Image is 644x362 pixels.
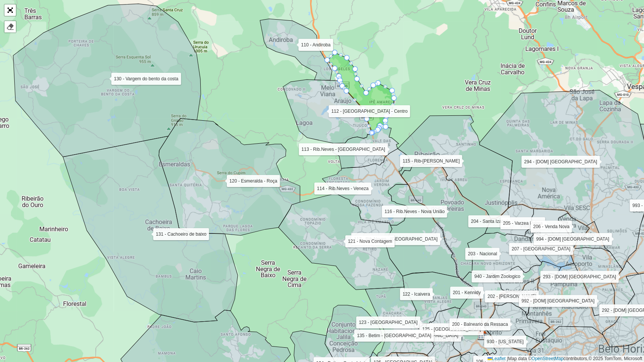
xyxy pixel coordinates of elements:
[487,356,506,361] a: Leaflet
[532,356,564,361] a: OpenStreetMap
[507,356,508,361] span: |
[477,331,487,341] img: Marker
[5,5,16,16] a: Abrir mapa em tela cheia
[486,356,644,362] div: Map data © contributors,© 2025 TomTom, Microsoft
[5,21,16,32] div: Remover camada(s)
